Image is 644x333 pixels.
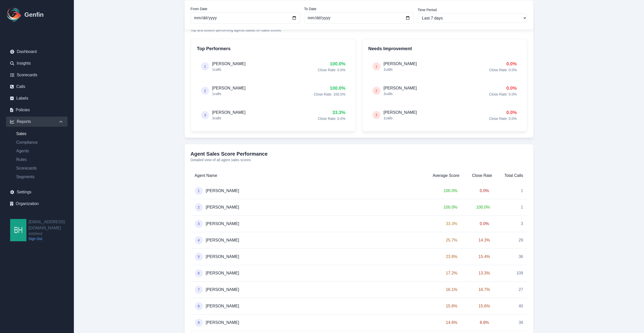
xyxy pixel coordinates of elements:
h5: [PERSON_NAME] [384,61,417,67]
h3: Agent Sales Score Performance [191,150,527,157]
a: Insights [6,58,68,68]
img: bhackett@aadirect.com [10,219,26,241]
span: 3 [198,221,200,226]
span: [PERSON_NAME] [206,320,239,326]
span: [PERSON_NAME] [206,254,239,260]
p: Close Rate: 0.0 % [318,67,345,72]
th: Total Calls [496,169,527,183]
h4: Top Performers [197,45,350,52]
span: 23.8 % [444,253,459,261]
span: 17.2 % [444,269,459,277]
span: 1 [521,205,523,209]
span: 2 [198,205,200,210]
a: Compliance [12,139,68,145]
span: 5 [198,254,200,259]
p: 100.0 % [314,85,345,92]
a: Calls [6,82,68,92]
span: [PERSON_NAME] [206,287,239,293]
p: Close Rate: 0.0 % [318,116,345,121]
span: 9 [198,320,200,325]
span: [PERSON_NAME] [206,270,239,276]
span: 15.4 % [476,253,492,261]
span: 40 [519,304,523,308]
h2: [EMAIL_ADDRESS][DOMAIN_NAME] [28,219,74,231]
span: [PERSON_NAME] [206,221,239,227]
span: 13.3 % [476,269,492,277]
span: 3 [521,221,523,226]
h1: Genfin [24,11,44,19]
p: 33.3 % [318,109,345,116]
p: 1 calls [384,116,417,121]
span: 36 [519,254,523,259]
a: Scorecards [12,165,68,171]
p: 0.0 % [489,109,517,116]
span: AADirect [28,231,74,236]
label: To Date [304,6,414,11]
span: 1 [521,189,523,193]
span: 27 [519,287,523,292]
p: 3 calls [212,116,246,121]
p: 100.0 % [318,60,345,67]
a: Segments [12,174,68,180]
h5: [PERSON_NAME] [384,85,417,91]
th: Close Rate [464,169,496,183]
a: Settings [6,187,68,197]
label: From Date [191,6,300,11]
span: 1 [375,64,377,69]
span: 0.0 % [477,187,492,195]
span: [PERSON_NAME] [206,303,239,309]
h5: [PERSON_NAME] [212,85,246,91]
span: 4 [198,238,200,243]
span: [PERSON_NAME] [206,204,239,210]
span: 14.3 % [476,236,492,244]
h4: Needs Improvement [368,45,521,52]
p: 0.0 % [489,85,517,92]
span: 0.0 % [477,220,492,228]
h5: [PERSON_NAME] [212,109,246,116]
span: 16.1 % [444,286,459,294]
span: 8 [198,304,200,309]
span: 15.6 % [476,302,492,310]
span: [PERSON_NAME] [206,188,239,194]
span: 100.0 % [441,203,459,211]
span: 3 [375,113,377,118]
h5: [PERSON_NAME] [212,61,246,67]
p: Close Rate: 0.0 % [489,67,517,72]
span: 100.0 % [474,203,492,211]
span: 25.7 % [444,236,459,244]
img: Logo [6,7,22,23]
span: 100.0 % [441,187,459,195]
p: 1 calls [384,67,417,72]
th: Agent Name [191,169,423,183]
span: 2 [204,88,206,93]
a: Scorecards [6,70,68,80]
span: 6 [198,271,200,276]
span: 1 [204,64,206,69]
h5: [PERSON_NAME] [384,109,417,116]
span: 2 [375,88,377,93]
span: 15.6 % [444,302,459,310]
p: Close Rate: 0.0 % [489,116,517,121]
p: 0.0 % [489,60,517,67]
span: [PERSON_NAME] [206,237,239,243]
span: 38 [519,320,523,325]
div: Reports [6,117,68,127]
span: 8.8 % [477,319,492,327]
span: 7 [198,287,200,292]
a: Policies [6,105,68,115]
span: 16.7 % [476,286,492,294]
p: Detailed view of all agent sales scores [191,157,527,162]
a: Sign Out [28,236,74,241]
span: 1 [198,188,200,193]
span: 3 [204,113,206,118]
span: 14.6 % [444,319,459,327]
p: 3 calls [384,91,417,96]
a: Labels [6,93,68,103]
p: Close Rate: 100.0 % [314,92,345,97]
span: 109 [516,271,523,275]
span: 29 [519,238,523,242]
p: Top and bottom performing agents based on sales scores [191,28,527,33]
span: 33.3 % [444,220,459,228]
a: Dashboard [6,47,68,57]
label: Time Period [418,7,527,12]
